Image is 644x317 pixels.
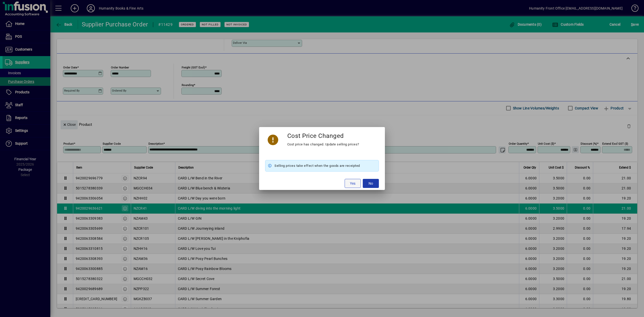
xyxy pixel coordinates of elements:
div: Cost price has changed. Update selling prices? [287,141,359,147]
button: Yes [345,179,361,188]
span: Yes [350,181,355,186]
button: No [363,179,379,188]
span: Selling prices take effect when the goods are receipted [274,163,360,169]
span: No [369,181,373,186]
h3: Cost Price Changed [287,132,344,139]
